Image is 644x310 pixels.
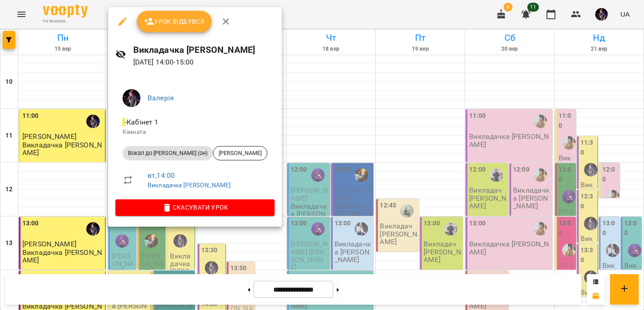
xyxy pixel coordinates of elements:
h6: Викладачка [PERSON_NAME] [133,43,275,57]
img: 8276bec19c5157bc2c622fc3527ef7c3.png [123,89,140,107]
span: Скасувати Урок [123,202,267,213]
div: [PERSON_NAME] [213,146,267,160]
button: Скасувати Урок [115,199,275,215]
a: Валерія [148,94,174,102]
p: Кімната [123,128,267,137]
p: [DATE] 14:00 - 15:00 [133,57,275,68]
a: Викладачка [PERSON_NAME] [148,181,231,189]
a: вт , 14:00 [148,171,175,180]
span: - Кабінет 1 [123,118,161,126]
span: Вокал до [PERSON_NAME] (он) [123,149,213,157]
button: Урок відбувся [137,11,212,32]
span: Урок відбувся [144,16,205,27]
span: [PERSON_NAME] [213,149,267,157]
